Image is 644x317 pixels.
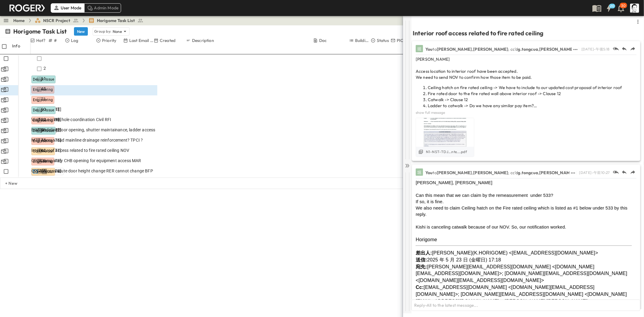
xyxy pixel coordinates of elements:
span: , [472,46,473,52]
p: [DATE] - 午前10:27 [579,170,610,176]
p: [DATE] - 午後5:18 [582,46,610,52]
button: Reply [621,45,628,52]
b: 宛先: [416,264,427,269]
nav: breadcrumbs [13,18,147,24]
span: , [538,170,539,175]
div: [PERSON_NAME], [PERSON_NAME] [416,180,636,186]
button: Reply All [612,168,620,176]
p: Created [160,37,175,43]
span: g.tongcua [518,46,538,52]
div: to ; cc'd [425,168,577,177]
div: User Mode [51,3,84,12]
a: Home [13,18,25,24]
span: [PERSON_NAME] [473,46,508,52]
p: Priority [102,37,116,43]
div: Info [12,37,30,54]
button: thread-more [634,18,642,25]
span: 71 [41,96,46,102]
div: We also need to claim Ceiling hatch on the Fire rated ceiling which is listed as #1 below under 5... [416,205,636,218]
p: Log [71,37,78,43]
button: Forward [629,168,636,176]
li: Ladder to catwalk -> Do we have any similar pay item? [428,103,636,109]
b: 差出人: [416,250,432,255]
p: 30 [621,3,626,8]
span: You [425,46,433,52]
p: [PERSON_NAME] [416,56,636,62]
span: , [538,46,539,52]
div: to ; cc'd [425,45,579,53]
p: + New [5,180,9,186]
span: CP04 temporary CHB opening for equipment access MAR [31,158,141,164]
li: Fire rated door to the fire rated wall above interior roof -> Clause 12 [428,91,636,97]
span: [PERSON_NAME] [437,170,472,175]
span: Horigome Task List [97,18,135,24]
p: None [113,28,122,34]
span: [PERSON_NAME] [539,170,574,175]
span: [PERSON_NAME] [437,46,472,52]
span: MTS Access road mainline drainage reinforcement? TPCI ? [31,137,143,143]
span: Viaduct access hole coordination Civil RFI [31,117,111,123]
button: Reply [621,168,628,176]
p: Doc [319,37,327,43]
span: , [472,170,473,175]
span: 11 [41,75,46,82]
button: Show more [569,169,577,177]
img: Profile Picture [630,4,639,13]
span: BIM Modeling door opening, shutter maintainance, ladder access [31,127,155,133]
button: New [74,27,88,36]
span: Interior roof access related to fire rated ceiling [413,29,544,37]
div: N1-NST-TDJ...nte....pdf [426,149,467,155]
button: show full message [415,110,446,116]
p: Group by: [94,28,111,34]
b: Cc: [416,285,424,290]
button: Reply-All to the latest message... [412,299,640,311]
p: Reply-All to the latest message... [414,302,638,308]
p: Hot? [36,37,46,43]
span: 2 [43,65,46,71]
span: 堀 [417,172,421,172]
span: 堀 [417,49,421,49]
span: NSCR Project [43,18,70,24]
span: Interior roof access related to fire rated ceiling NOV [31,147,129,153]
p: Access location to interior roof have been accepted. We need to send NOV to confirm how those ite... [416,68,636,80]
button: Forward [629,45,636,52]
p: Horigome Task List [13,27,67,36]
img: attachment-N1-NST-TDJV-250522-25491_Request_for_Information_of_Confirmation_of_Inte....pdf [416,91,474,173]
li: Catwalk -> Clause 12 [428,97,636,103]
span: You [425,170,433,175]
span: g.tongcua [518,170,538,175]
p: Description [192,37,214,43]
b: 送信: [416,257,427,262]
div: Admin Mode [84,3,121,12]
div: Horigome [416,236,636,243]
span: 45 [41,86,46,92]
div: If so, it is fine. [416,199,636,205]
p: # [54,37,57,43]
p: Last Email Date [129,37,154,43]
span: [PERSON_NAME] [473,170,508,175]
span: CP04 access route door height change RER cannot change BFP [31,168,153,174]
span: [PERSON_NAME] [539,46,574,52]
div: Kishi is canceling catwalk because of our NOV. So, our notification worked. [416,224,636,230]
li: Ceiling hatch on fire rated ceiling -> We have to include to our updated cost proposal of interio... [428,85,636,91]
button: Reply All [612,45,620,52]
h6: 20 [610,4,615,8]
span: 90 [41,106,46,112]
div: Can this mean that we can claim by the remeasurement under 533? [416,192,636,199]
button: Show more [572,46,579,53]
